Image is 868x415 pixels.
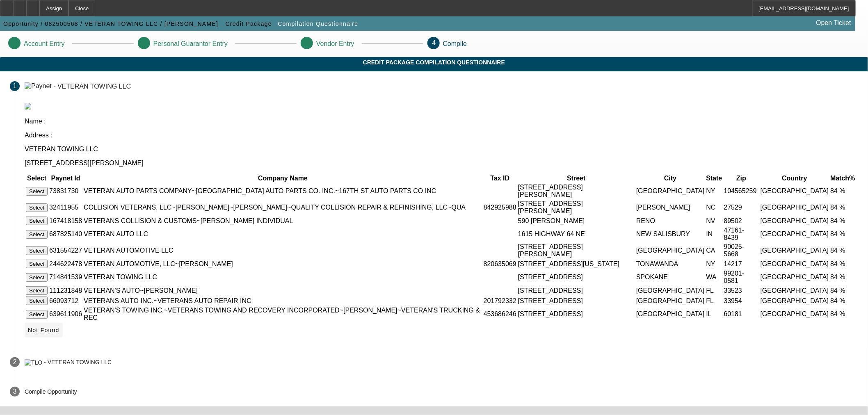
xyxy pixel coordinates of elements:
[724,306,759,322] td: 60181
[226,21,272,27] span: Credit Package
[636,200,705,215] td: [PERSON_NAME]
[25,174,48,182] th: Select
[518,259,635,269] td: [STREET_ADDRESS][US_STATE]
[83,286,482,295] td: VETERAN'S AUTO~[PERSON_NAME]
[25,160,858,167] p: [STREET_ADDRESS][PERSON_NAME]
[706,200,723,215] td: NC
[760,200,829,215] td: [GEOGRAPHIC_DATA]
[636,226,705,242] td: NEW SALISBURY
[483,259,517,269] td: 820635069
[49,183,82,199] td: 73831730
[706,259,723,269] td: NY
[760,259,829,269] td: [GEOGRAPHIC_DATA]
[636,269,705,285] td: SPOKANE
[518,286,635,295] td: [STREET_ADDRESS]
[83,259,482,269] td: VETERAN AUTOMOTIVE, LLC~[PERSON_NAME]
[706,226,723,242] td: IN
[724,286,759,295] td: 33523
[830,259,856,269] td: 84 %
[518,226,635,242] td: 1615 HIGHWAY 64 NE
[49,174,82,182] th: Paynet Id
[830,183,856,199] td: 84 %
[760,174,829,182] th: Country
[44,359,112,366] div: - VETERAN TOWING LLC
[706,269,723,285] td: WA
[706,216,723,226] td: NV
[706,183,723,199] td: NY
[636,174,705,182] th: City
[83,174,482,182] th: Company Name
[316,40,354,48] p: Vendor Entry
[432,39,436,46] span: 4
[518,296,635,306] td: [STREET_ADDRESS]
[830,174,856,182] th: Match%
[276,16,360,31] button: Compilation Questionnaire
[636,286,705,295] td: [GEOGRAPHIC_DATA]
[13,358,17,366] span: 2
[724,226,759,242] td: 47161-8439
[26,246,48,255] button: Select
[26,310,48,319] button: Select
[49,306,82,322] td: 639611906
[26,286,48,295] button: Select
[25,82,52,90] img: Paynet
[24,40,65,48] p: Account Entry
[830,306,856,322] td: 84 %
[636,306,705,322] td: [GEOGRAPHIC_DATA]
[760,216,829,226] td: [GEOGRAPHIC_DATA]
[49,226,82,242] td: 687825140
[518,174,635,182] th: Street
[26,260,48,268] button: Select
[83,306,482,322] td: VETERAN'S TOWING INC.~VETERANS TOWING AND RECOVERY INCORPORATED~[PERSON_NAME]~VETERAN'S TRUCKING ...
[83,243,482,258] td: VETERAN AUTOMOTIVE LLC
[13,82,17,90] span: 1
[483,174,517,182] th: Tax ID
[518,243,635,258] td: [STREET_ADDRESS][PERSON_NAME]
[518,306,635,322] td: [STREET_ADDRESS]
[25,359,42,366] img: TLO
[724,269,759,285] td: 99201-0581
[49,296,82,306] td: 66093712
[26,230,48,239] button: Select
[6,59,862,66] span: Credit Package Compilation Questionnaire
[3,21,218,27] span: Opportunity / 082500568 / VETERAN TOWING LLC / [PERSON_NAME]
[278,21,358,27] span: Compilation Questionnaire
[83,216,482,226] td: VETERANS COLLISION & CUSTOMS~[PERSON_NAME] INDIVIDUAL
[760,226,829,242] td: [GEOGRAPHIC_DATA]
[25,118,858,125] p: Name :
[153,40,228,48] p: Personal Guarantor Entry
[636,183,705,199] td: [GEOGRAPHIC_DATA]
[760,296,829,306] td: [GEOGRAPHIC_DATA]
[26,187,48,196] button: Select
[706,174,723,182] th: State
[636,216,705,226] td: RENO
[706,286,723,295] td: FL
[724,259,759,269] td: 14217
[830,243,856,258] td: 84 %
[25,132,858,139] p: Address :
[724,200,759,215] td: 27529
[483,296,517,306] td: 201792332
[28,327,59,333] span: Not Found
[49,216,82,226] td: 167418158
[83,183,482,199] td: VETERAN AUTO PARTS COMPANY~[GEOGRAPHIC_DATA] AUTO PARTS CO. INC.~167TH ST AUTO PARTS CO INC
[443,40,467,48] p: Compile
[724,183,759,199] td: 104565259
[830,286,856,295] td: 84 %
[724,174,759,182] th: Zip
[706,306,723,322] td: IL
[49,259,82,269] td: 244622478
[53,82,131,89] div: - VETERAN TOWING LLC
[25,323,63,337] button: Not Found
[724,216,759,226] td: 89502
[760,183,829,199] td: [GEOGRAPHIC_DATA]
[830,226,856,242] td: 84 %
[83,226,482,242] td: VETERAN AUTO LLC
[25,388,77,395] p: Compile Opportunity
[483,200,517,215] td: 842925988
[760,286,829,295] td: [GEOGRAPHIC_DATA]
[483,306,517,322] td: 453686246
[83,269,482,285] td: VETERAN TOWING LLC
[760,306,829,322] td: [GEOGRAPHIC_DATA]
[813,16,854,30] a: Open Ticket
